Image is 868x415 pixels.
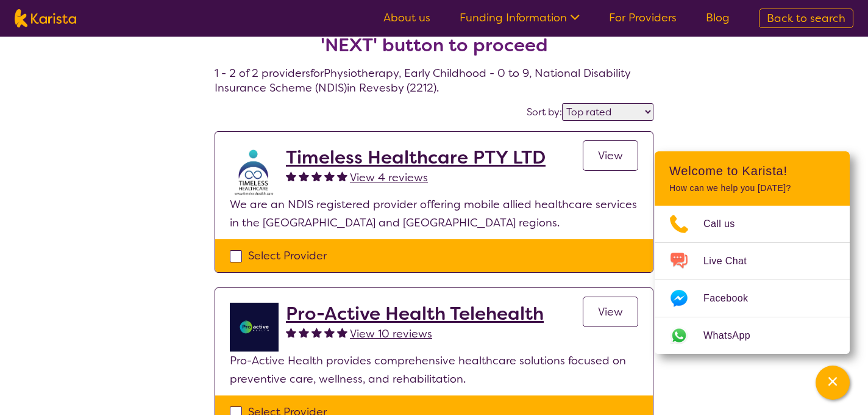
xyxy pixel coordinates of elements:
[655,317,850,354] a: Web link opens in a new tab.
[230,195,638,232] p: We are an NDIS registered provider offering mobile allied healthcare services in the [GEOGRAPHIC_...
[598,305,623,319] span: View
[350,325,432,343] a: View 10 reviews
[583,140,638,171] a: View
[286,303,544,325] a: Pro-Active Health Telehealth
[759,9,853,28] a: Back to search
[703,327,765,345] span: WhatsApp
[706,10,730,25] a: Blog
[299,327,309,337] img: fullstar
[324,171,335,181] img: fullstar
[350,170,428,185] span: View 4 reviews
[229,12,639,56] h2: Select one or more providers and click the 'NEXT' button to proceed
[15,9,76,27] img: Karista logo
[669,164,835,178] h2: Welcome to Karista!
[286,146,546,168] a: Timeless Healthcare PTY LTD
[598,148,623,163] span: View
[655,151,850,354] div: Channel Menu
[350,327,432,341] span: View 10 reviews
[703,252,761,270] span: Live Chat
[286,171,296,181] img: fullstar
[311,171,322,181] img: fullstar
[311,327,322,337] img: fullstar
[583,297,638,327] a: View
[460,10,580,25] a: Funding Information
[286,327,296,337] img: fullstar
[669,183,835,193] p: How can we help you [DATE]?
[299,171,309,181] img: fullstar
[230,352,638,388] p: Pro-Active Health provides comprehensive healthcare solutions focused on preventive care, wellnes...
[230,303,279,352] img: ymlb0re46ukcwlkv50cv.png
[337,327,347,337] img: fullstar
[350,168,428,187] a: View 4 reviews
[230,146,279,195] img: crpuwnkay6cgqnsg7el4.jpg
[703,215,750,233] span: Call us
[324,327,335,337] img: fullstar
[703,289,763,308] span: Facebook
[816,366,850,400] button: Channel Menu
[527,106,562,118] label: Sort by:
[337,171,347,181] img: fullstar
[609,10,677,25] a: For Providers
[767,11,845,26] span: Back to search
[655,206,850,354] ul: Choose channel
[383,10,430,25] a: About us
